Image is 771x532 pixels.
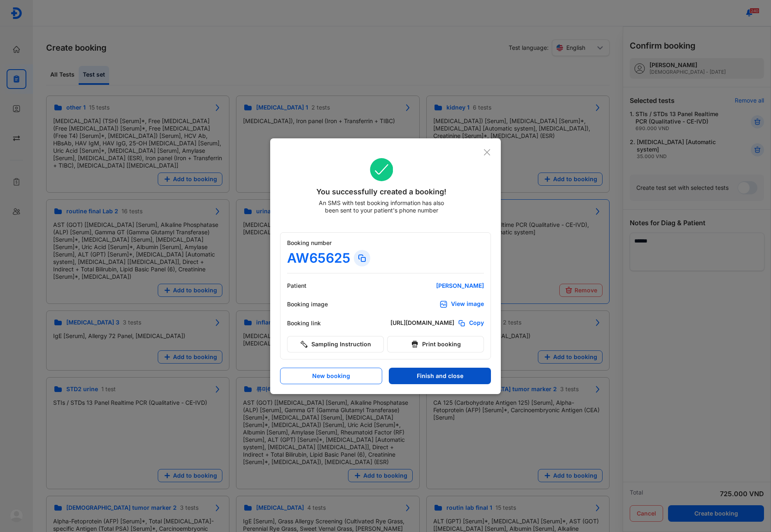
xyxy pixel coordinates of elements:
div: Booking image [287,301,336,308]
button: New booking [280,368,382,384]
span: Copy [469,319,484,327]
div: AW65625 [287,250,350,266]
div: [URL][DOMAIN_NAME] [390,319,454,327]
button: Finish and close [389,368,491,384]
div: Patient [287,282,336,289]
div: An SMS with test booking information has also been sent to your patient's phone number [317,199,446,214]
button: Sampling Instruction [287,336,384,352]
button: Print booking [387,336,484,352]
div: You successfully created a booking! [280,186,483,198]
div: View image [451,300,484,308]
div: Booking number [287,239,484,247]
div: [PERSON_NAME] [385,282,484,289]
div: Booking link [287,320,336,327]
